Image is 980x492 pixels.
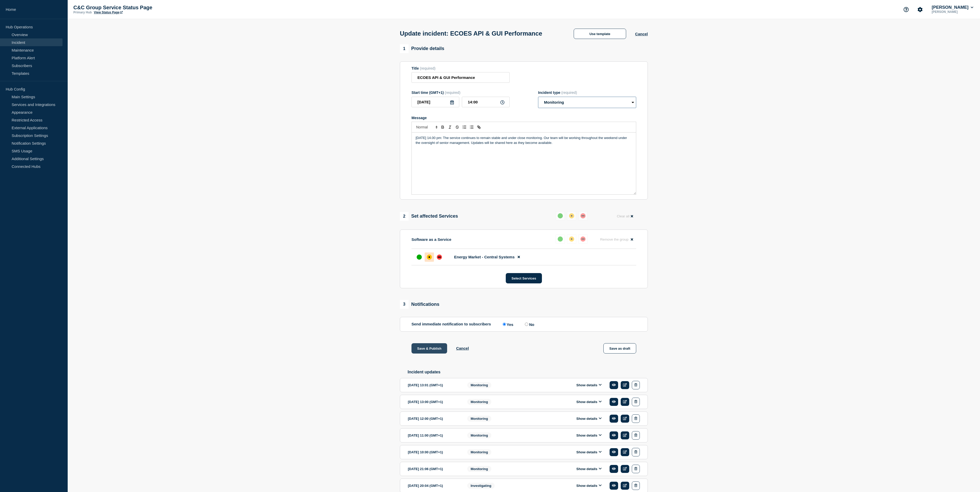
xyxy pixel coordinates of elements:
div: down [437,255,442,260]
div: [DATE] 13:00 (GMT+1) [408,398,460,406]
div: [DATE] 11:00 (GMT+1) [408,431,460,440]
button: Toggle italic text [446,124,454,130]
div: [DATE] 20:04 (GMT+1) [408,481,460,490]
span: Monitoring [467,382,491,388]
span: (required) [561,91,577,95]
span: 3 [400,300,409,309]
span: (required) [420,66,435,70]
span: Monitoring [467,399,491,405]
input: Title [411,72,510,83]
div: affected [569,236,574,242]
button: Show details [575,400,603,404]
div: [DATE] 10:00 (GMT+1) [408,448,460,456]
button: Cancel [635,32,648,36]
div: up [558,213,563,218]
span: Font size [414,124,439,130]
input: Yes [503,323,506,326]
label: Yes [501,322,514,327]
span: Remove the group [600,237,628,241]
a: View Status Page [94,11,122,14]
div: down [580,236,586,242]
input: HH:MM [462,97,510,107]
button: down [578,234,588,244]
span: Monitoring [467,466,491,472]
div: Start time (GMT+1) [411,91,510,95]
div: Message [411,116,636,120]
div: Message [412,133,636,194]
button: Show details [575,433,603,438]
p: Send immediate notification to subscribers [411,322,491,327]
button: Save & Publish [411,343,447,354]
div: [DATE] 21:06 (GMT+1) [408,465,460,473]
input: No [525,323,528,326]
div: affected [569,213,574,218]
div: [DATE] 13:01 (GMT+1) [408,381,460,389]
span: 2 [400,212,409,221]
div: Set affected Services [400,212,458,221]
span: Monitoring [467,432,491,438]
button: Remove the group [597,234,636,244]
span: 1 [400,44,409,53]
button: up [556,234,565,244]
span: Energy Market - Central Systems [454,255,515,259]
button: Show details [575,450,603,454]
button: Use template [574,29,626,39]
input: YYYY-MM-DD [411,97,459,107]
button: Toggle link [475,124,483,130]
p: Software as a Service [411,237,451,242]
button: Show details [575,383,603,387]
button: Account settings [915,4,925,15]
div: affected [427,255,432,260]
label: No [524,322,534,327]
p: Primary Hub [73,11,92,14]
button: Save as draft [603,343,636,354]
button: affected [567,211,576,220]
div: Provide details [400,44,444,53]
div: Notifications [400,300,439,309]
div: [DATE] 12:00 (GMT+1) [408,414,460,423]
p: [DATE] 14.00 pm: The service continues to remain stable and under close monitoring. Our team will... [416,136,632,145]
button: Clear all [614,211,636,221]
button: Toggle bulleted list [468,124,475,130]
button: down [578,211,588,220]
div: Title [411,66,510,70]
button: Show details [575,467,603,471]
span: Investigating [467,483,495,489]
p: [PERSON_NAME] [931,10,974,14]
div: Send immediate notification to subscribers [411,322,636,327]
span: (required) [445,91,461,95]
div: Incident type [538,91,636,95]
button: Toggle strikethrough text [454,124,461,130]
button: affected [567,234,576,244]
span: Monitoring [467,416,491,422]
h2: Incident updates [408,370,648,374]
span: Monitoring [467,449,491,455]
button: Select Services [506,273,542,283]
div: up [558,236,563,242]
button: Toggle ordered list [461,124,468,130]
div: down [580,213,586,218]
button: Show details [575,416,603,421]
button: Support [901,4,912,15]
p: C&C Group Service Status Page [73,5,177,11]
select: Incident type [538,97,636,108]
button: [PERSON_NAME] [931,5,974,10]
h1: Update incident: ECOES API & GUI Performance [400,30,542,37]
button: Toggle bold text [439,124,446,130]
button: Cancel [456,346,469,350]
div: up [417,255,422,260]
button: Show details [575,483,603,488]
button: up [556,211,565,220]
